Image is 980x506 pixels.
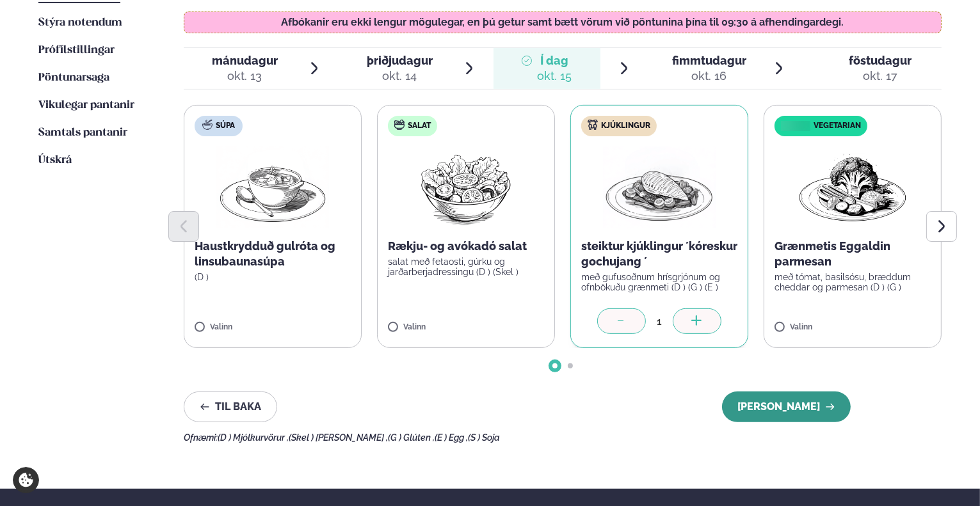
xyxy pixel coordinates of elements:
[38,72,109,83] span: Pöntunarsaga
[603,146,716,228] img: Chicken-breast.png
[184,391,277,422] button: Til baka
[216,121,235,131] span: Súpa
[38,127,127,138] span: Samtals pantanir
[778,120,813,132] img: icon
[775,239,931,269] p: Grænmetis Eggaldin parmesan
[552,363,558,368] span: Go to slide 1
[722,391,851,422] button: [PERSON_NAME]
[218,432,289,443] span: (D ) Mjólkurvörur ,
[38,70,109,86] a: Pöntunarsaga
[202,120,213,130] img: soup.svg
[581,272,737,292] p: með gufusoðnum hrísgrjónum og ofnbökuðu grænmeti (D ) (G ) (E )
[537,68,572,84] div: okt. 15
[195,239,351,269] p: Haustkrydduð gulróta og linsubaunasúpa
[13,467,39,493] a: Cookie settings
[212,68,278,84] div: okt. 13
[38,45,115,56] span: Prófílstillingar
[195,272,351,282] p: (D )
[814,121,861,131] span: Vegetarian
[168,211,199,242] button: Previous slide
[38,15,122,31] a: Stýra notendum
[926,211,957,242] button: Next slide
[38,43,115,58] a: Prófílstillingar
[796,146,909,228] img: Vegan.png
[388,432,435,443] span: (G ) Glúten ,
[537,53,572,68] span: Í dag
[775,272,931,292] p: með tómat, basilsósu, bræddum cheddar og parmesan (D ) (G )
[581,239,737,269] p: steiktur kjúklingur ´kóreskur gochujang ´
[197,17,929,28] p: Afbókanir eru ekki lengur mögulegar, en þú getur samt bætt vörum við pöntunina þína til 09:30 á a...
[388,239,544,254] p: Rækju- og avókadó salat
[212,54,278,67] span: mánudagur
[435,432,468,443] span: (E ) Egg ,
[38,125,127,141] a: Samtals pantanir
[38,100,134,111] span: Vikulegar pantanir
[601,121,650,131] span: Kjúklingur
[849,68,912,84] div: okt. 17
[394,120,405,130] img: salad.svg
[468,432,500,443] span: (S ) Soja
[672,68,746,84] div: okt. 16
[367,68,433,84] div: okt. 14
[588,120,598,130] img: chicken.svg
[38,153,72,168] a: Útskrá
[388,257,544,277] p: salat með fetaosti, gúrku og jarðarberjadressingu (D ) (Skel )
[38,17,122,28] span: Stýra notendum
[849,54,912,67] span: föstudagur
[184,432,942,443] div: Ofnæmi:
[289,432,388,443] span: (Skel ) [PERSON_NAME] ,
[568,363,573,368] span: Go to slide 2
[38,98,134,113] a: Vikulegar pantanir
[410,146,523,228] img: Salad.png
[408,121,431,131] span: Salat
[672,54,746,67] span: fimmtudagur
[38,155,72,166] span: Útskrá
[367,54,433,67] span: þriðjudagur
[216,146,329,228] img: Soup.png
[646,314,673,329] div: 1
